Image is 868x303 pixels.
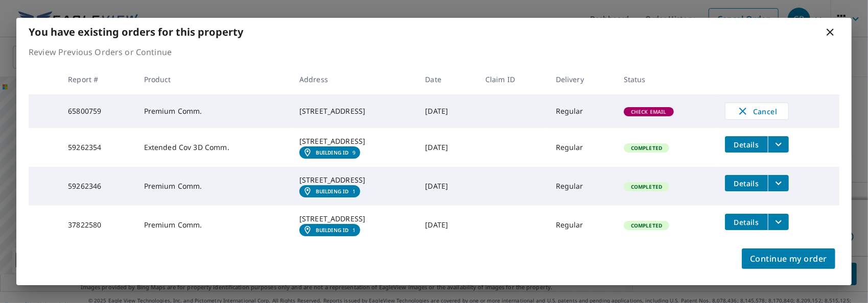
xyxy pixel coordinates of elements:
button: detailsBtn-59262346 [725,175,768,191]
td: Regular [548,128,616,167]
td: Premium Comm. [136,167,291,206]
span: Continue my order [750,251,827,266]
div: [STREET_ADDRESS] [299,175,409,185]
td: [DATE] [417,167,477,206]
span: Check Email [625,108,673,115]
a: Building ID1 [299,185,360,197]
th: Date [417,64,477,94]
th: Report # [60,64,136,94]
td: 59262354 [60,128,136,167]
button: filesDropdownBtn-37822580 [768,214,789,230]
th: Product [136,64,291,94]
button: filesDropdownBtn-59262346 [768,175,789,191]
b: You have existing orders for this property [29,25,243,39]
em: Building ID [316,188,349,194]
em: Building ID [316,149,349,156]
p: Review Previous Orders or Continue [29,46,839,58]
div: [STREET_ADDRESS] [299,106,409,116]
td: [DATE] [417,94,477,128]
td: Extended Cov 3D Comm. [136,128,291,167]
th: Status [616,64,717,94]
button: detailsBtn-37822580 [725,214,768,230]
a: Building ID9 [299,146,360,159]
button: filesDropdownBtn-59262354 [768,136,789,153]
th: Address [291,64,417,94]
td: 37822580 [60,206,136,244]
td: Regular [548,167,616,206]
span: Completed [625,183,668,190]
span: Details [731,217,762,227]
td: Regular [548,94,616,128]
td: 59262346 [60,167,136,206]
span: Cancel [736,105,778,117]
a: Building ID1 [299,224,360,236]
td: Premium Comm. [136,206,291,244]
td: Premium Comm. [136,94,291,128]
td: [DATE] [417,206,477,244]
em: Building ID [316,227,349,233]
span: Details [731,179,762,188]
td: Regular [548,206,616,244]
div: [STREET_ADDRESS] [299,136,409,146]
button: Continue my order [742,248,835,269]
span: Completed [625,222,668,229]
th: Delivery [548,64,616,94]
td: [DATE] [417,128,477,167]
button: Cancel [725,103,789,120]
span: Details [731,140,762,149]
td: 65800759 [60,94,136,128]
div: [STREET_ADDRESS] [299,214,409,224]
span: Completed [625,144,668,151]
button: detailsBtn-59262354 [725,136,768,153]
th: Claim ID [477,64,548,94]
